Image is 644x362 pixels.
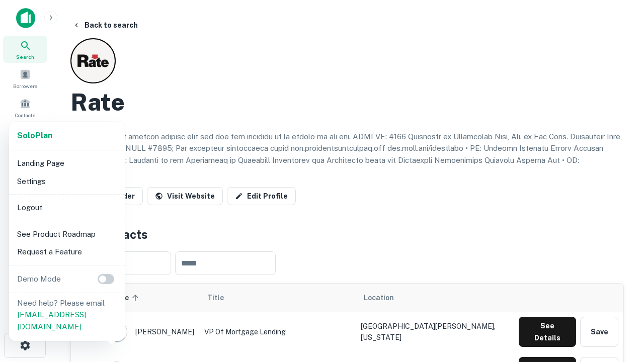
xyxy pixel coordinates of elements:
a: SoloPlan [17,130,52,142]
strong: Solo Plan [17,131,52,140]
li: Landing Page [13,154,121,172]
li: Logout [13,199,121,217]
a: [EMAIL_ADDRESS][DOMAIN_NAME] [17,310,86,331]
iframe: Chat Widget [594,249,644,298]
p: Need help? Please email [17,297,117,333]
p: Demo Mode [13,273,65,285]
li: Request a Feature [13,243,121,261]
li: See Product Roadmap [13,225,121,243]
li: Settings [13,172,121,191]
